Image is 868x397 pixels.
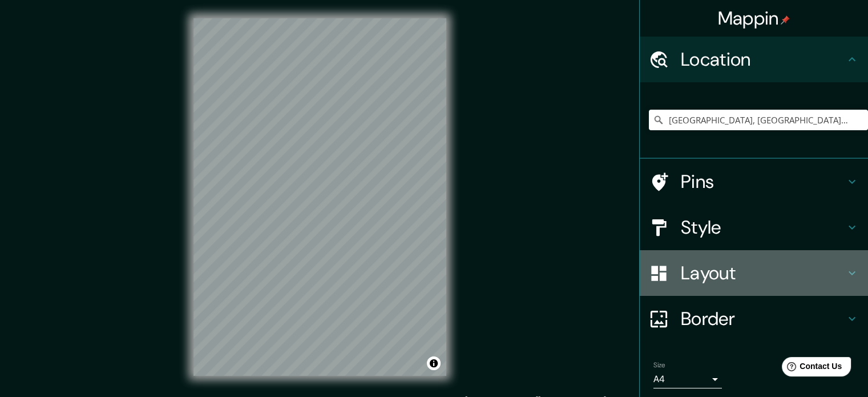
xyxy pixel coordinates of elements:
div: A4 [653,370,722,388]
div: Border [640,296,868,342]
div: Style [640,204,868,250]
div: Location [640,37,868,82]
h4: Style [681,216,845,239]
h4: Border [681,307,845,330]
h4: Location [681,48,845,71]
div: Pins [640,159,868,204]
h4: Pins [681,170,845,193]
img: pin-icon.png [781,15,790,25]
div: Layout [640,250,868,296]
canvas: Map [193,18,446,376]
h4: Layout [681,262,845,284]
label: Size [653,360,665,370]
button: Toggle attribution [427,356,441,370]
input: Pick your city or area [649,110,868,130]
iframe: Help widget launcher [766,352,855,384]
h4: Mappin [718,7,790,30]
